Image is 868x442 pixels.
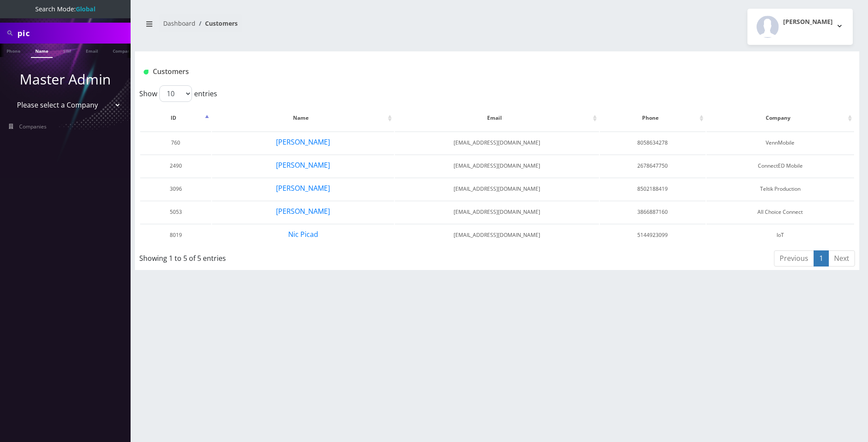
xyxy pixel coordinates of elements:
td: 760 [140,132,211,154]
nav: breadcrumb [141,14,491,39]
td: 3866887160 [600,201,706,223]
td: 8058634278 [600,132,706,154]
td: [EMAIL_ADDRESS][DOMAIN_NAME] [395,201,599,223]
select: Showentries [159,85,192,102]
button: [PERSON_NAME] [276,182,330,194]
a: Dashboard [163,19,195,27]
button: Nic Picad [288,229,319,240]
h1: Customers [144,67,730,76]
h2: [PERSON_NAME] [783,18,833,26]
td: 8019 [140,224,211,246]
td: 8502188419 [600,178,706,200]
button: [PERSON_NAME] [276,206,330,217]
th: Company: activate to sort column ascending [707,105,854,131]
th: Email: activate to sort column ascending [395,105,599,131]
strong: Global [76,5,95,13]
td: VennMobile [707,132,854,154]
button: [PERSON_NAME] [747,9,853,45]
td: Teltik Production [707,178,854,200]
input: Search All Companies [17,25,128,41]
a: SIM [59,44,75,57]
a: Next [828,250,855,267]
th: Name: activate to sort column ascending [212,105,394,131]
a: Company [108,44,138,57]
span: Search Mode: [35,5,95,13]
td: 5144923099 [600,224,706,246]
td: [EMAIL_ADDRESS][DOMAIN_NAME] [395,224,599,246]
a: Phone [2,44,25,57]
label: Show entries [139,85,217,102]
li: Customers [195,19,238,28]
td: 5053 [140,201,211,223]
td: 2490 [140,155,211,177]
td: 2678647750 [600,155,706,177]
a: Previous [774,250,814,267]
td: All Choice Connect [707,201,854,223]
span: Companies [19,123,47,130]
td: IoT [707,224,854,246]
td: 3096 [140,178,211,200]
a: Email [81,44,102,57]
td: [EMAIL_ADDRESS][DOMAIN_NAME] [395,155,599,177]
td: [EMAIL_ADDRESS][DOMAIN_NAME] [395,132,599,154]
a: Name [31,44,53,58]
th: ID: activate to sort column descending [140,105,211,131]
th: Phone: activate to sort column ascending [600,105,706,131]
td: ConnectED Mobile [707,155,854,177]
a: 1 [814,250,829,267]
button: [PERSON_NAME] [276,159,330,171]
div: Showing 1 to 5 of 5 entries [139,250,431,263]
button: [PERSON_NAME] [276,136,330,148]
td: [EMAIL_ADDRESS][DOMAIN_NAME] [395,178,599,200]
